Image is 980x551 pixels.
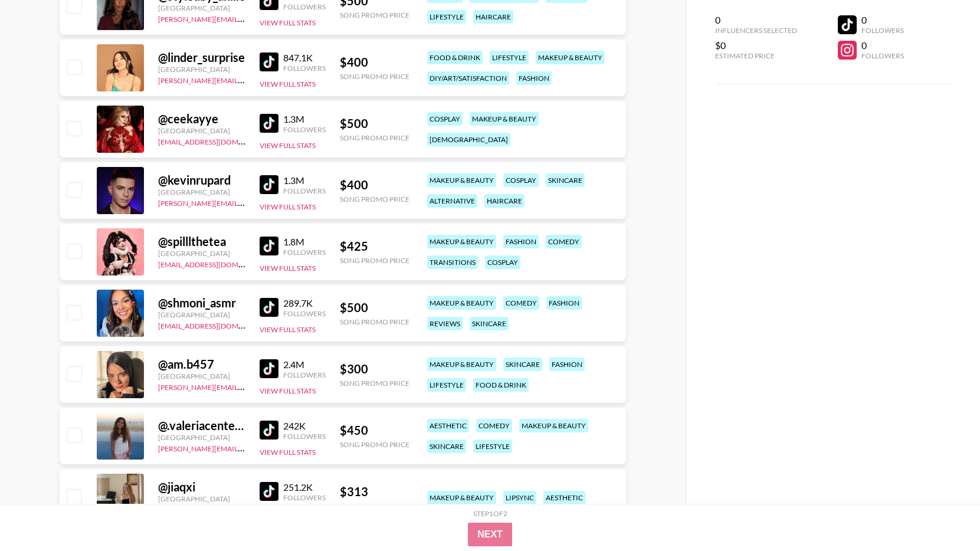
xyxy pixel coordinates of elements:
[427,71,509,85] div: diy/art/satisfaction
[158,418,245,433] div: @ .valeriacenteno
[484,194,525,208] div: haircare
[158,319,277,330] a: [EMAIL_ADDRESS][DOMAIN_NAME]
[470,112,539,126] div: makeup & beauty
[283,2,326,11] div: Followers
[260,386,316,395] button: View Full Stats
[283,248,326,257] div: Followers
[158,50,245,65] div: @ linder_surprise
[283,64,326,73] div: Followers
[473,10,513,24] div: haircare
[158,296,245,310] div: @ shmoni_asmr
[283,359,326,370] div: 2.4M
[158,74,333,85] a: [PERSON_NAME][EMAIL_ADDRESS][DOMAIN_NAME]
[340,501,409,510] div: Song Promo Price
[260,80,316,88] button: View Full Stats
[861,14,904,26] div: 0
[283,113,326,125] div: 1.3M
[260,421,278,440] img: TikTok
[158,442,333,453] a: [PERSON_NAME][EMAIL_ADDRESS][DOMAIN_NAME]
[861,40,904,51] div: 0
[340,362,409,376] div: $ 300
[260,264,316,273] button: View Full Stats
[340,133,409,142] div: Song Promo Price
[158,372,245,381] div: [GEOGRAPHIC_DATA]
[158,234,245,249] div: @ spilllthetea
[476,419,512,432] div: comedy
[861,51,904,60] div: Followers
[283,370,326,379] div: Followers
[536,51,605,64] div: makeup & beauty
[158,12,333,24] a: [PERSON_NAME][EMAIL_ADDRESS][DOMAIN_NAME]
[473,378,529,392] div: food & drink
[283,175,326,186] div: 1.3M
[921,492,966,537] iframe: Drift Widget Chat Controller
[427,440,466,453] div: skincare
[715,14,797,26] div: 0
[283,493,326,502] div: Followers
[490,51,529,64] div: lifestyle
[861,26,904,35] div: Followers
[340,72,409,81] div: Song Promo Price
[503,296,539,310] div: comedy
[427,173,496,187] div: makeup & beauty
[158,494,245,503] div: [GEOGRAPHIC_DATA]
[283,309,326,318] div: Followers
[427,255,478,269] div: transitions
[473,509,507,518] div: Step 1 of 2
[546,173,585,187] div: skincare
[158,135,277,146] a: [EMAIL_ADDRESS][DOMAIN_NAME]
[549,358,585,371] div: fashion
[340,256,409,265] div: Song Promo Price
[427,194,477,208] div: alternative
[260,237,278,255] img: TikTok
[470,317,509,330] div: skincare
[516,71,552,85] div: fashion
[503,173,539,187] div: cosplay
[427,133,510,146] div: [DEMOGRAPHIC_DATA]
[260,53,278,71] img: TikTok
[340,379,409,388] div: Song Promo Price
[427,378,466,392] div: lifestyle
[283,186,326,195] div: Followers
[543,491,585,504] div: aesthetic
[340,440,409,449] div: Song Promo Price
[427,235,496,248] div: makeup & beauty
[158,433,245,442] div: [GEOGRAPHIC_DATA]
[260,298,278,317] img: TikTok
[158,249,245,258] div: [GEOGRAPHIC_DATA]
[158,4,245,12] div: [GEOGRAPHIC_DATA]
[473,440,512,453] div: lifestyle
[158,357,245,372] div: @ am.b457
[340,423,409,438] div: $ 450
[715,51,797,60] div: Estimated Price
[519,419,588,432] div: makeup & beauty
[260,325,316,334] button: View Full Stats
[340,300,409,315] div: $ 500
[158,196,333,208] a: [PERSON_NAME][EMAIL_ADDRESS][DOMAIN_NAME]
[283,481,326,493] div: 251.2K
[340,116,409,131] div: $ 500
[260,175,278,194] img: TikTok
[260,114,278,133] img: TikTok
[340,195,409,204] div: Song Promo Price
[340,317,409,326] div: Song Promo Price
[503,491,536,504] div: lipsync
[260,141,316,150] button: View Full Stats
[283,125,326,134] div: Followers
[503,235,539,248] div: fashion
[340,239,409,254] div: $ 425
[283,52,326,64] div: 847.1K
[158,310,245,319] div: [GEOGRAPHIC_DATA]
[283,420,326,432] div: 242K
[546,235,582,248] div: comedy
[158,258,277,269] a: [EMAIL_ADDRESS][DOMAIN_NAME]
[260,448,316,457] button: View Full Stats
[260,482,278,501] img: TikTok
[158,126,245,135] div: [GEOGRAPHIC_DATA]
[158,173,245,188] div: @ kevinrupard
[715,26,797,35] div: Influencers Selected
[283,432,326,441] div: Followers
[546,296,582,310] div: fashion
[427,51,483,64] div: food & drink
[468,523,512,546] button: Next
